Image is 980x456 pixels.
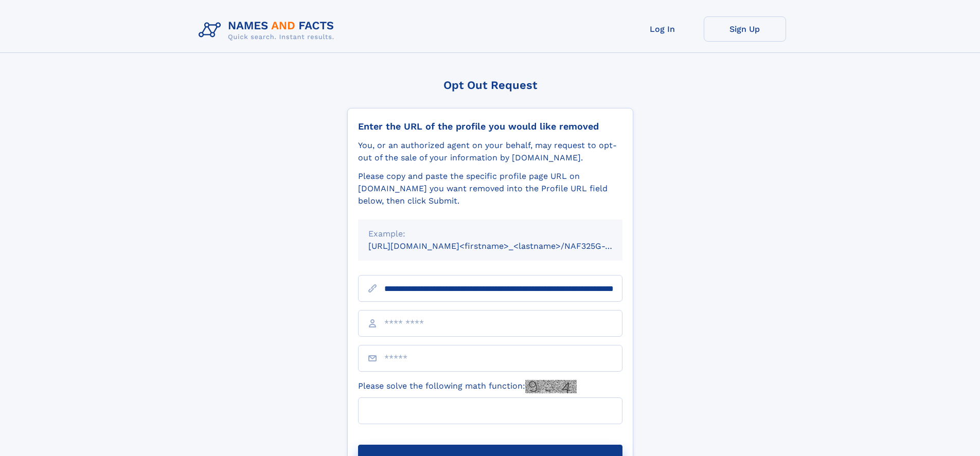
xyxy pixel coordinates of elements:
[358,380,577,393] label: Please solve the following math function:
[368,228,612,240] div: Example:
[358,121,622,132] div: Enter the URL of the profile you would like removed
[358,170,622,207] div: Please copy and paste the specific profile page URL on [DOMAIN_NAME] you want removed into the Pr...
[194,16,343,44] img: Logo Names and Facts
[368,241,642,251] small: [URL][DOMAIN_NAME]<firstname>_<lastname>/NAF325G-xxxxxxxx
[621,16,704,42] a: Log In
[347,79,633,92] div: Opt Out Request
[358,139,622,164] div: You, or an authorized agent on your behalf, may request to opt-out of the sale of your informatio...
[704,16,786,42] a: Sign Up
